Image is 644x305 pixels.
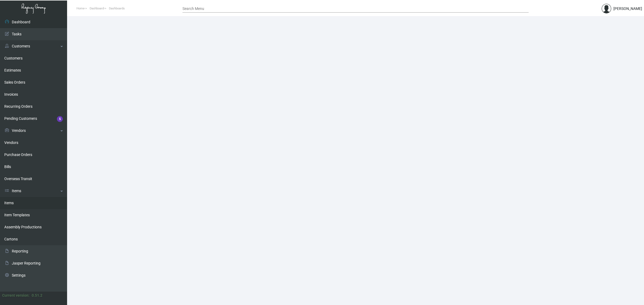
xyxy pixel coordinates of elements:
div: Current version: [2,293,30,298]
img: admin@bootstrapmaster.com [602,4,611,13]
div: [PERSON_NAME] [613,6,642,12]
span: Dashboards [109,7,125,10]
div: 0.51.2 [32,293,42,298]
span: Home [76,7,85,10]
span: Dashboard [90,7,104,10]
